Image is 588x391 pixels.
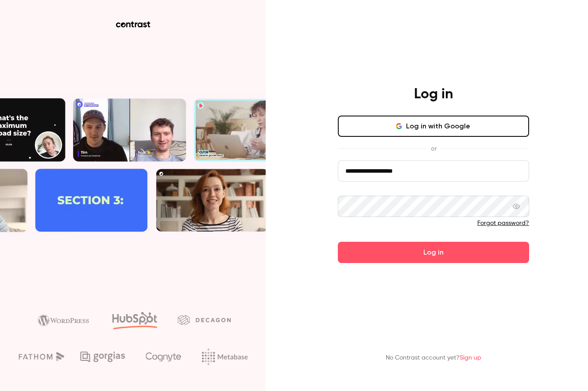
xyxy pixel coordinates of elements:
span: or [426,144,441,153]
a: Sign up [460,355,481,361]
button: Log in [338,242,529,263]
img: decagon [178,315,231,325]
h4: Log in [414,85,453,103]
p: No Contrast account yet? [386,353,481,363]
a: Forgot password? [477,220,529,226]
button: Log in with Google [338,116,529,137]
